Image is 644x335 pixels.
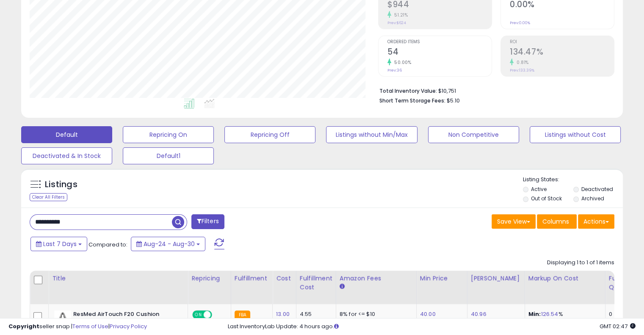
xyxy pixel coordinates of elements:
div: Min Price [420,274,464,283]
p: Listing States: [523,176,623,184]
div: Amazon Fees [340,274,413,283]
small: Prev: 0.00% [510,20,530,25]
button: Aug-24 - Aug-30 [131,237,205,251]
label: Deactivated [581,185,613,193]
div: Fulfillment Cost [300,274,332,292]
a: Terms of Use [72,322,108,330]
div: [PERSON_NAME] [471,274,521,283]
a: 40.96 [471,310,486,318]
a: 126.54 [541,310,558,318]
a: Privacy Policy [110,322,147,330]
th: The percentage added to the cost of goods (COGS) that forms the calculator for Min & Max prices. [525,271,605,304]
small: Amazon Fees. [340,283,345,291]
small: 50.00% [391,59,411,66]
div: Title [52,274,184,283]
span: Columns [542,217,569,226]
div: Markup on Cost [528,274,602,283]
span: Aug-24 - Aug-30 [144,240,195,248]
div: Repricing [191,274,227,283]
button: Default1 [123,147,214,164]
a: 40.00 [420,310,436,318]
b: Min: [528,310,541,318]
label: Archived [581,195,604,202]
small: 51.21% [391,12,408,18]
button: Default [21,126,112,143]
button: Deactivated & In Stock [21,147,112,164]
div: Cost [276,274,293,283]
button: Save View [492,214,536,229]
button: Columns [537,214,577,229]
div: Last InventoryLab Update: 4 hours ago. [228,323,636,331]
div: Displaying 1 to 1 of 1 items [547,259,614,267]
span: Compared to: [88,241,127,249]
h5: Listings [45,179,77,191]
span: 2025-09-7 02:47 GMT [600,322,636,330]
small: Prev: $624 [387,20,406,25]
button: Last 7 Days [30,237,87,251]
small: Prev: 36 [387,68,402,73]
div: seller snap | | [8,323,147,331]
div: Fulfillable Quantity [609,274,638,292]
span: ROI [510,40,614,44]
h2: 134.47% [510,47,614,58]
button: Repricing Off [224,126,315,143]
label: Out of Stock [531,195,562,202]
button: Filters [191,214,224,229]
button: Repricing On [123,126,214,143]
b: Short Term Storage Fees: [379,97,445,104]
span: Ordered Items [387,40,492,44]
small: 0.81% [514,59,529,66]
button: Non Competitive [428,126,519,143]
li: $10,751 [379,85,608,95]
button: Listings without Min/Max [326,126,417,143]
button: Listings without Cost [530,126,621,143]
div: Fulfillment [235,274,269,283]
button: Actions [578,214,614,229]
span: $5.10 [447,97,460,105]
div: Clear All Filters [30,193,67,201]
label: Active [531,185,547,193]
h2: 54 [387,47,492,58]
span: Last 7 Days [43,240,77,248]
a: 13.00 [276,310,290,318]
b: Total Inventory Value: [379,87,437,94]
small: Prev: 133.39% [510,68,534,73]
strong: Copyright [8,322,39,330]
